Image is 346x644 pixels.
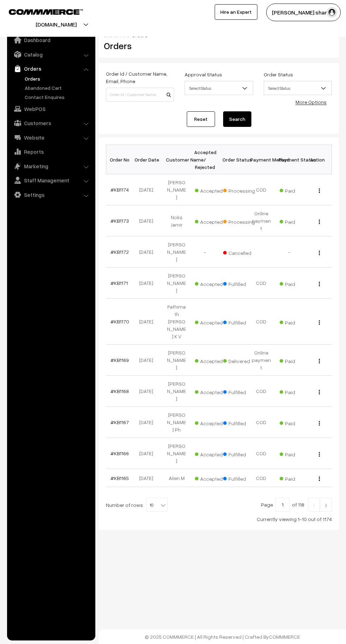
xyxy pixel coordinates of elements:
[319,421,320,426] img: Menu
[247,174,275,205] td: COD
[319,282,320,286] img: Menu
[111,419,129,425] a: #KB1167
[311,503,317,508] img: Left
[280,449,315,458] span: Paid
[111,388,129,394] a: #KB1168
[247,469,275,487] td: COD
[162,407,191,438] td: [PERSON_NAME] Ph
[9,103,93,115] a: WebPOS
[247,268,275,299] td: COD
[162,174,191,205] td: [PERSON_NAME]
[195,317,230,326] span: Accepted
[223,356,258,365] span: Delivered
[280,279,315,288] span: Paid
[319,359,320,363] img: Menu
[191,145,219,174] th: Accepted / Rejected
[134,438,162,469] td: [DATE]
[23,93,93,101] a: Contact Enquires
[134,145,162,174] th: Order Date
[134,268,162,299] td: [DATE]
[215,4,257,20] a: Hire an Expert
[269,634,300,640] a: COMMMERCE
[99,630,346,644] footer: © 2025 COMMMERCE | All Rights Reserved | Crafted By
[134,299,162,345] td: [DATE]
[247,145,275,174] th: Payment Method
[111,280,128,286] a: #KB1171
[323,503,329,508] img: Right
[195,356,230,365] span: Accepted
[223,279,258,288] span: Fulfilled
[134,174,162,205] td: [DATE]
[23,75,93,82] a: Orders
[280,387,315,396] span: Paid
[23,84,93,92] a: Abandoned Cart
[111,357,129,363] a: #KB1169
[319,320,320,325] img: Menu
[261,502,273,508] span: Page
[280,317,315,326] span: Paid
[266,4,341,21] button: [PERSON_NAME] sharm…
[275,236,304,268] td: -
[162,376,191,407] td: [PERSON_NAME]
[134,205,162,236] td: [DATE]
[247,205,275,236] td: Online payment
[147,498,167,512] span: 10
[195,216,230,226] span: Accepted
[9,48,93,61] a: Catalog
[134,236,162,268] td: [DATE]
[280,418,315,427] span: Paid
[162,236,191,268] td: [PERSON_NAME]
[162,205,191,236] td: Noks Jamir
[9,7,71,16] a: COMMMERCE
[185,71,222,78] label: Approval Status
[195,279,230,288] span: Accepted
[9,9,83,14] img: COMMMERCE
[280,473,315,482] span: Paid
[264,81,332,95] span: Select Status
[9,160,93,172] a: Marketing
[134,407,162,438] td: [DATE]
[223,111,251,127] button: Search
[106,88,174,102] input: Order Id / Customer Name / Customer Email / Customer Phone
[319,188,320,193] img: Menu
[319,251,320,255] img: Menu
[223,387,258,396] span: Fulfilled
[319,390,320,394] img: Menu
[185,82,252,94] span: Select Status
[9,34,93,46] a: Dashboard
[280,356,315,365] span: Paid
[327,7,337,18] img: user
[9,117,93,129] a: Customers
[296,99,327,105] a: More Options
[9,131,93,144] a: Website
[223,418,258,427] span: Fulfilled
[162,145,191,174] th: Customer Name
[185,81,253,95] span: Select Status
[280,185,315,194] span: Paid
[247,376,275,407] td: COD
[147,498,168,512] span: 10
[319,452,320,457] img: Menu
[195,473,230,482] span: Accepted
[106,145,135,174] th: Order No
[280,216,315,226] span: Paid
[195,418,230,427] span: Accepted
[319,219,320,224] img: Menu
[162,438,191,469] td: [PERSON_NAME]
[104,40,173,51] h2: Orders
[9,145,93,158] a: Reports
[11,16,101,33] button: [DOMAIN_NAME]
[223,449,258,458] span: Fulfilled
[223,247,258,257] span: Cancelled
[191,236,219,268] td: -
[134,469,162,487] td: [DATE]
[247,299,275,345] td: COD
[134,376,162,407] td: [DATE]
[111,475,129,481] a: #KB1165
[111,249,129,255] a: #KB1172
[187,111,215,127] a: Reset
[264,82,332,94] span: Select Status
[264,71,293,78] label: Order Status
[292,502,304,508] span: of 118
[162,299,191,345] td: Fathimath [PERSON_NAME] K V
